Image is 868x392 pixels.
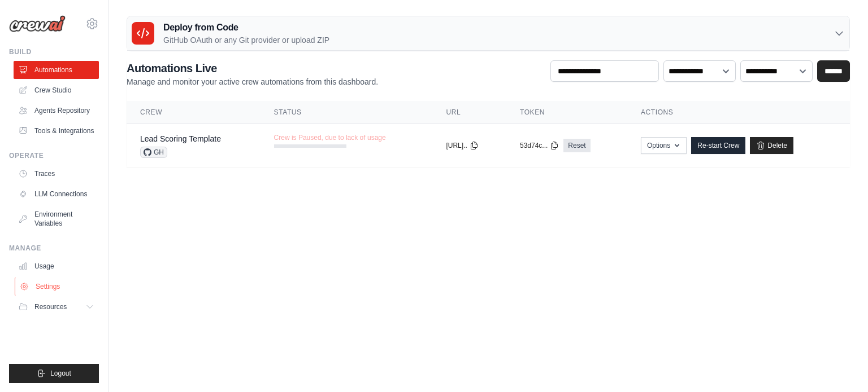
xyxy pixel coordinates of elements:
div: Manage [9,244,99,253]
button: Logout [9,364,99,383]
p: Manage and monitor your active crew automations from this dashboard. [127,76,378,87]
th: Crew [127,101,261,124]
div: Operate [9,151,99,160]
span: Crew is Paused, due to lack of usage [274,133,386,142]
span: GH [140,147,167,158]
p: GitHub OAuth or any Git provider or upload ZIP [163,34,329,46]
a: Delete [750,137,793,154]
span: Resources [34,302,67,311]
h2: Automations Live [127,60,378,76]
a: Environment Variables [14,205,99,232]
a: Lead Scoring Template [140,134,221,143]
img: Logo [9,15,66,32]
th: Status [261,101,433,124]
a: Usage [14,257,99,275]
th: Actions [627,101,850,124]
a: Reset [563,139,590,152]
h3: Deploy from Code [163,21,329,34]
span: Logout [50,369,71,378]
div: Build [9,47,99,56]
button: 53d74c... [520,141,559,150]
a: Tools & Integrations [14,122,99,140]
a: LLM Connections [14,185,99,203]
button: Resources [14,298,99,316]
a: Crew Studio [14,81,99,99]
a: Settings [15,278,100,296]
a: Agents Repository [14,102,99,120]
a: Traces [14,165,99,183]
iframe: Chat Widget [811,338,868,392]
a: Re-start Crew [691,137,745,154]
a: Automations [14,61,99,79]
th: URL [432,101,506,124]
button: Options [641,137,687,154]
th: Token [506,101,627,124]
